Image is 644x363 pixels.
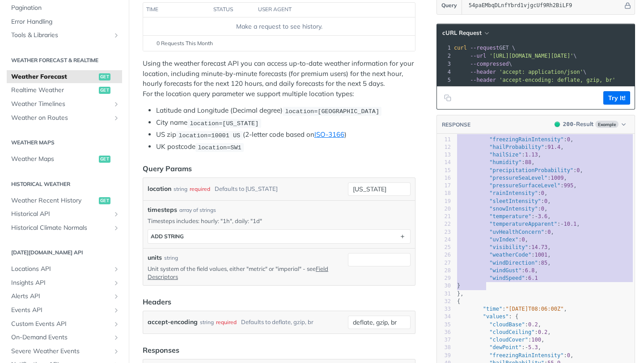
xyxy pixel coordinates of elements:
button: Show subpages for Alerts API [113,293,120,300]
span: "sleetIntensity" [489,198,541,204]
span: Events API [11,306,110,315]
span: 0 [576,167,580,173]
span: 100 [531,337,541,343]
span: 3.6 [538,213,548,219]
span: : , [457,167,583,173]
span: 0 [541,206,544,212]
span: 'accept: application/json' [499,69,583,75]
h2: [DATE][DOMAIN_NAME] API [7,249,122,257]
span: "values" [483,313,509,320]
span: 0 Requests This Month [157,39,213,47]
li: City name [156,118,415,128]
div: 15 [437,167,451,174]
span: "pressureSurfaceLevel" [489,182,560,189]
div: 11 [437,136,451,144]
span: 14.73 [531,244,547,250]
div: required [190,182,210,195]
div: 23 [437,228,451,236]
h2: Weather Forecast & realtime [7,56,122,64]
span: "freezingRainIntensity" [489,352,563,359]
span: : , [457,221,580,227]
span: 200 [563,121,573,127]
div: 4 [437,68,452,76]
span: "dewPoint" [489,344,521,350]
span: --header [470,77,496,83]
span: "precipitationProbability" [489,167,573,173]
div: 27 [437,259,451,267]
span: On-Demand Events [11,333,110,342]
a: Locations APIShow subpages for Locations API [7,262,122,276]
div: 35 [437,321,451,329]
button: Copy to clipboard [441,91,454,105]
span: --url [470,53,486,59]
span: 0 [567,352,570,359]
span: "cloudBase" [489,321,525,328]
span: : [457,275,538,281]
label: location [148,182,171,195]
span: : , [457,144,564,150]
div: 22 [437,220,451,228]
span: "rainIntensity" [489,190,538,196]
button: Show subpages for Locations API [113,266,120,273]
span: "temperatureApparent" [489,221,557,227]
span: : , [457,306,567,312]
span: location=SW1 [198,144,241,151]
span: "[DATE]T08:06:00Z" [505,306,563,312]
span: "uvIndex" [489,236,518,243]
button: Show subpages for Weather Timelines [113,101,120,108]
span: "visibility" [489,244,528,250]
span: Realtime Weather [11,86,97,95]
div: Make a request to see history. [147,22,411,31]
div: 32 [437,298,451,305]
span: Weather Timelines [11,100,110,109]
p: Unit system of the field values, either "metric" or "imperial" - see [148,265,344,281]
a: Error Handling [7,15,122,29]
a: Historical Climate NormalsShow subpages for Historical Climate Normals [7,221,122,235]
span: : , [457,321,541,328]
label: units [148,253,162,262]
span: : , [457,198,551,204]
span: get [99,156,110,163]
button: Show subpages for Historical API [113,211,120,218]
button: ADD string [148,230,410,243]
div: Query Params [143,163,192,174]
span: Weather on Routes [11,114,110,122]
span: - [560,221,563,227]
span: : , [457,344,541,350]
a: Field Descriptors [148,265,328,280]
span: 0 [544,198,547,204]
span: : , [457,244,551,250]
span: GET \ [454,45,515,51]
span: "time" [483,306,502,312]
span: "hailProbability" [489,144,544,150]
div: 19 [437,198,451,205]
a: Severe Weather EventsShow subpages for Severe Weather Events [7,345,122,358]
span: --request [470,45,499,51]
span: "freezingRainIntensity" [489,136,563,143]
span: \ [454,61,512,67]
a: Realtime Weatherget [7,84,122,97]
button: Try It! [603,91,630,105]
div: 31 [437,290,451,298]
span: 'accept-encoding: deflate, gzip, br' [499,77,615,83]
span: : , [457,182,576,189]
span: cURL Request [442,29,482,37]
span: : , [457,352,573,359]
span: Custom Events API [11,320,110,329]
span: location=10001 US [178,132,240,139]
a: Weather Forecastget [7,70,122,84]
button: Show subpages for Events API [113,307,120,314]
div: 37 [437,336,451,344]
th: user agent [255,3,397,17]
span: - [525,344,528,350]
span: 91.4 [547,144,560,150]
div: 33 [437,305,451,313]
a: Alerts APIShow subpages for Alerts API [7,290,122,303]
span: Historical Climate Normals [11,224,110,232]
span: : , [457,206,547,212]
div: 13 [437,151,451,159]
span: "windDirection" [489,260,538,266]
button: cURL Request [439,29,491,38]
button: Show subpages for Tools & Libraries [113,32,120,39]
div: required [216,316,237,329]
